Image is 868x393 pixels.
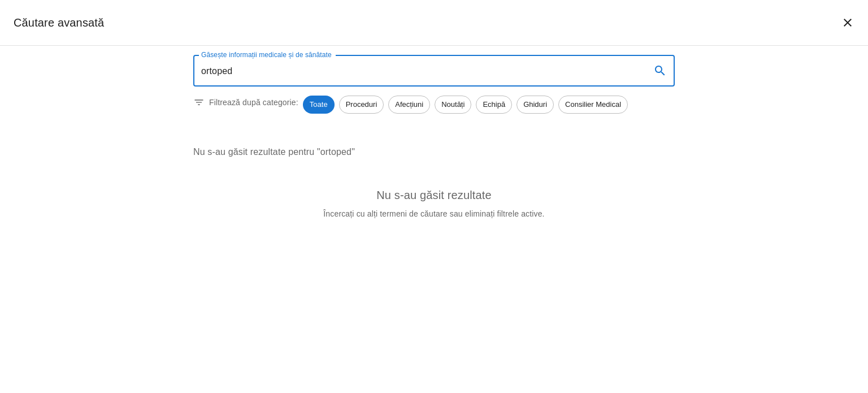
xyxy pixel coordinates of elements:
button: search [646,57,674,84]
div: Noutăți [435,96,471,114]
div: Proceduri [339,96,384,114]
label: Găsește informații medicale și de sănătate [201,50,332,59]
div: Afecțiuni [388,96,430,114]
span: Proceduri [340,99,384,110]
div: Consilier Medical [558,96,628,114]
p: Filtrează după categorie: [209,97,298,108]
span: Afecțiuni [389,99,429,110]
span: Ghiduri [517,99,553,110]
p: Nu s-au găsit rezultate pentru "ortoped" [193,145,675,159]
span: Consilier Medical [559,99,627,110]
button: închide căutarea [834,9,861,36]
span: Noutăți [435,99,471,110]
div: Ghiduri [517,96,554,114]
span: Echipă [476,99,511,110]
input: Introduceți un termen pentru căutare... [193,55,642,87]
p: Încercați cu alți termeni de căutare sau eliminați filtrele active. [211,208,657,219]
h6: Nu s-au găsit rezultate [211,186,657,204]
div: Echipă [476,96,512,114]
div: Toate [303,96,335,114]
h2: Căutare avansată [14,14,104,32]
span: Toate [303,99,335,110]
